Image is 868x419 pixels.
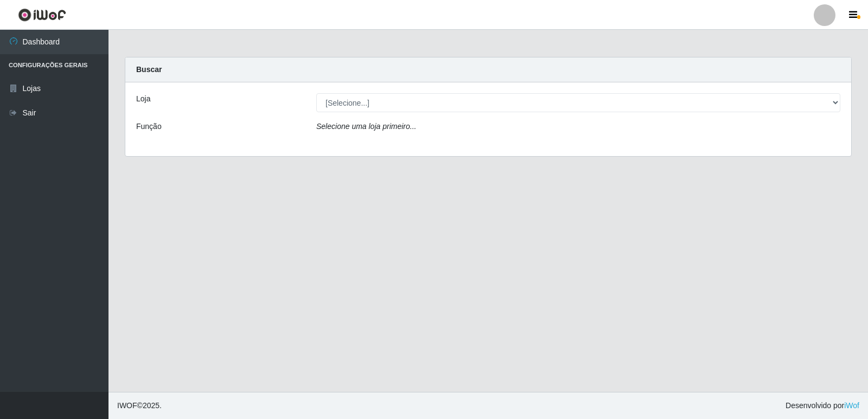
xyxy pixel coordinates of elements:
span: Desenvolvido por [786,400,859,411]
img: CoreUI Logo [18,8,66,22]
strong: Buscar [136,65,162,74]
label: Função [136,121,162,132]
span: IWOF [117,401,137,410]
a: iWof [844,401,859,410]
label: Loja [136,93,150,105]
i: Selecione uma loja primeiro... [316,122,416,131]
span: © 2025 . [117,400,162,411]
